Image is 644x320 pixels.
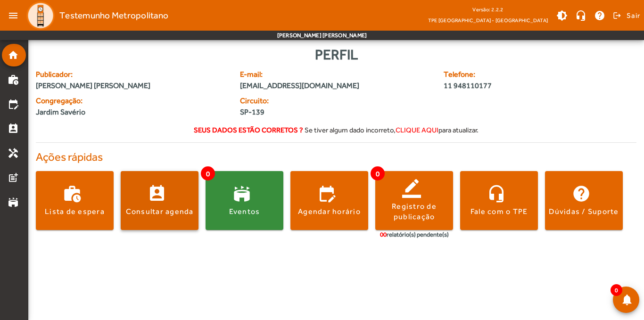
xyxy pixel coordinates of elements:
[371,166,385,181] span: 0
[8,197,19,208] mat-icon: stadium
[375,171,453,230] button: Registro de publicação
[121,171,198,230] button: Consultar agenda
[290,171,368,230] button: Agendar horário
[36,44,636,65] div: Perfil
[36,107,85,118] span: Jardim Savério
[36,80,229,91] span: [PERSON_NAME] [PERSON_NAME]
[8,172,19,183] mat-icon: post_add
[627,8,640,23] span: Sair
[36,95,229,107] span: Congregação:
[549,206,619,217] div: Dúvidas / Suporte
[611,284,622,296] span: 0
[305,126,479,134] span: Se tiver algum dado incorreto, para atualizar.
[298,206,361,217] div: Agendar horário
[229,206,260,217] div: Eventos
[36,69,229,80] span: Publicador:
[545,171,623,230] button: Dúvidas / Suporte
[126,206,194,217] div: Consultar agenda
[460,171,538,230] button: Fale com o TPE
[26,1,55,30] img: Logo TPE
[240,95,330,107] span: Circuito:
[36,150,636,164] h4: Ações rápidas
[471,206,528,217] div: Fale com o TPE
[396,126,438,134] span: clique aqui
[36,171,114,230] button: Lista de espera
[428,16,548,25] span: TPE [GEOGRAPHIC_DATA] - [GEOGRAPHIC_DATA]
[59,8,168,23] span: Testemunho Metropolitano
[8,148,19,159] mat-icon: handyman
[206,171,283,230] button: Eventos
[428,4,548,16] div: Versão: 2.2.2
[194,126,303,134] strong: Seus dados estão corretos ?
[8,49,19,61] mat-icon: home
[240,80,433,91] span: [EMAIL_ADDRESS][DOMAIN_NAME]
[45,206,105,217] div: Lista de espera
[8,74,19,85] mat-icon: work_history
[444,80,586,91] span: 11 948110177
[444,69,586,80] span: Telefone:
[240,69,433,80] span: E-mail:
[380,230,449,239] div: relatório(s) pendente(s)
[201,166,215,181] span: 0
[23,1,168,30] a: Testemunho Metropolitano
[611,8,640,23] button: Sair
[4,6,23,25] mat-icon: menu
[375,201,453,222] div: Registro de publicação
[380,231,387,238] span: 00
[240,107,330,118] span: SP-139
[8,123,19,134] mat-icon: perm_contact_calendar
[8,98,19,110] mat-icon: edit_calendar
